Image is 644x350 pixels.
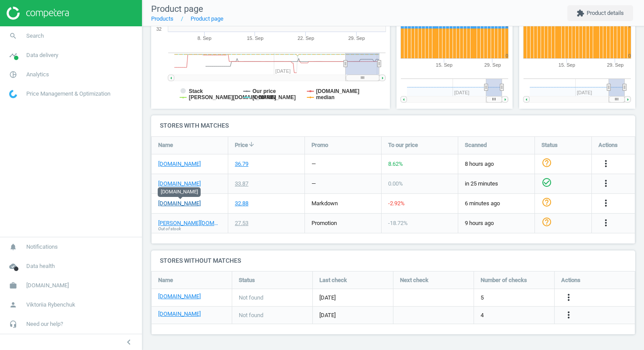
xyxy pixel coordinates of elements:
[239,294,263,302] span: Not found
[239,311,263,319] span: Not found
[5,296,21,313] i: person
[319,276,347,284] span: Last check
[607,62,623,68] tspan: 29. Sep
[601,178,611,189] i: more_vert
[388,161,403,167] span: 8.62 %
[601,158,611,170] button: more_vert
[465,180,528,188] span: in 25 minutes
[189,94,276,100] tspan: [PERSON_NAME][DOMAIN_NAME]
[436,62,453,68] tspan: 15. Sep
[316,94,335,100] tspan: median
[541,177,552,188] i: check_circle_outline
[5,47,21,64] i: timeline
[248,141,255,148] i: arrow_downward
[559,62,575,68] tspan: 15. Sep
[563,310,574,321] button: more_vert
[481,276,527,284] span: Number of checks
[388,220,408,226] span: -18.72 %
[26,320,63,328] span: Need our help?
[151,4,203,14] span: Product page
[541,197,552,207] i: help_outline
[484,62,501,68] tspan: 29. Sep
[158,219,221,227] a: [PERSON_NAME][DOMAIN_NAME]
[319,311,386,319] span: [DATE]
[158,160,201,168] a: [DOMAIN_NAME]
[541,217,552,227] i: help_outline
[252,94,296,100] tspan: [DOMAIN_NAME]
[26,301,75,309] span: Viktoriia Rybenchuk
[26,32,44,40] span: Search
[311,200,338,207] span: markdown
[5,277,21,294] i: work
[465,219,528,227] span: 9 hours ago
[26,71,49,79] span: Analytics
[567,5,633,21] button: extensionProduct details
[252,88,276,94] tspan: Our price
[235,160,248,168] div: 36.79
[235,200,248,207] div: 32.88
[541,141,558,149] span: Status
[26,262,55,270] span: Data health
[465,200,528,207] span: 6 minutes ago
[247,36,263,41] tspan: 15. Sep
[388,141,418,149] span: To our price
[158,200,201,207] a: [DOMAIN_NAME]
[158,276,173,284] span: Name
[465,160,528,168] span: 8 hours ago
[118,336,140,348] button: chevron_left
[235,141,248,149] span: Price
[26,243,58,251] span: Notifications
[5,66,21,83] i: pie_chart_outlined
[563,292,574,303] i: more_vert
[311,180,316,188] div: —
[5,258,21,275] i: cloud_done
[7,7,69,20] img: ajHJNr6hYgQAAAAASUVORK5CYII=
[151,250,635,271] h4: Stores without matches
[156,26,162,32] text: 32
[601,178,611,189] button: more_vert
[158,226,181,232] span: Out of stock
[311,220,337,226] span: promotion
[601,198,611,208] i: more_vert
[5,239,21,255] i: notifications
[9,90,17,98] img: wGWNvw8QSZomAAAAABJRU5ErkJggg==
[316,88,360,94] tspan: [DOMAIN_NAME]
[563,310,574,320] i: more_vert
[601,198,611,209] button: more_vert
[465,141,487,149] span: Scanned
[481,294,484,302] span: 5
[5,316,21,332] i: headset_mic
[388,200,405,207] span: -2.92 %
[481,311,484,319] span: 4
[158,187,201,197] div: [DOMAIN_NAME]
[26,51,58,59] span: Data delivery
[598,141,618,149] span: Actions
[319,294,386,302] span: [DATE]
[198,36,212,41] tspan: 8. Sep
[311,141,328,149] span: Promo
[541,157,552,168] i: help_outline
[26,90,110,98] span: Price Management & Optimization
[189,88,203,94] tspan: Stack
[158,293,201,300] a: [DOMAIN_NAME]
[235,180,248,188] div: 33.87
[158,310,201,318] a: [DOMAIN_NAME]
[235,219,248,227] div: 27.53
[191,15,223,22] a: Product page
[311,160,316,168] div: —
[5,28,21,44] i: search
[400,276,428,284] span: Next check
[506,53,508,58] text: 0
[297,36,314,41] tspan: 22. Sep
[158,180,201,188] a: [DOMAIN_NAME]
[151,115,635,136] h4: Stores with matches
[577,9,584,17] i: extension
[151,15,173,22] a: Products
[601,218,611,228] i: more_vert
[563,292,574,304] button: more_vert
[601,158,611,169] i: more_vert
[388,180,403,187] span: 0.00 %
[348,36,365,41] tspan: 29. Sep
[601,218,611,229] button: more_vert
[158,141,173,149] span: Name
